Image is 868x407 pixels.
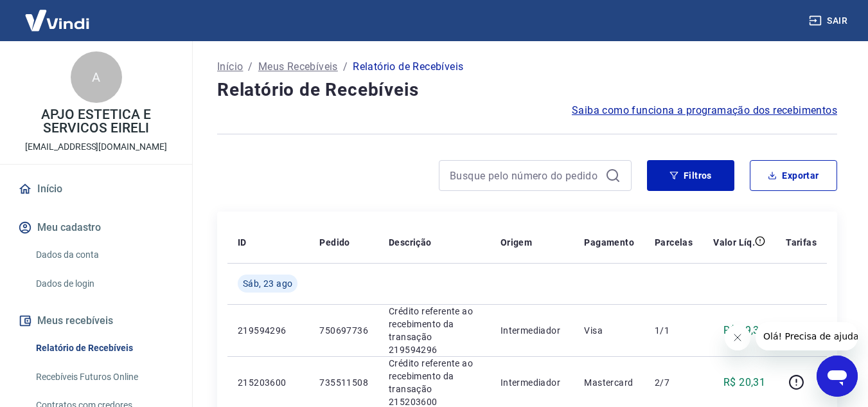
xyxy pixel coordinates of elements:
[319,236,350,249] p: Pedido
[584,376,634,389] p: Mastercard
[655,324,693,337] p: 1/1
[723,323,765,338] p: R$ 89,33
[584,324,634,337] p: Visa
[450,166,600,185] input: Busque pelo número do pedido
[584,236,634,249] p: Pagamento
[15,307,177,335] button: Meus recebíveis
[31,335,177,361] a: Relatório de Recebíveis
[786,236,817,249] p: Tarifas
[389,236,432,249] p: Descrição
[243,277,292,290] span: Sáb, 23 ago
[389,305,480,356] p: Crédito referente ao recebimento da transação 219594296
[319,324,368,337] p: 750697736
[238,376,299,389] p: 215203600
[238,236,247,249] p: ID
[238,324,299,337] p: 219594296
[31,242,177,268] a: Dados da conta
[15,1,99,40] img: Vindi
[8,9,108,19] span: Olá! Precisa de ajuda?
[319,376,368,389] p: 735511508
[572,103,837,118] a: Saiba como funciona a programação dos recebimentos
[71,51,122,103] div: A
[817,356,858,397] iframe: Botão para abrir a janela de mensagens
[15,175,177,203] a: Início
[353,59,463,75] p: Relatório de Recebíveis
[750,160,837,191] button: Exportar
[756,322,858,350] iframe: Mensagem da empresa
[655,376,693,389] p: 2/7
[217,77,837,103] h4: Relatório de Recebíveis
[647,160,734,191] button: Filtros
[725,325,750,350] iframe: Fechar mensagem
[806,9,853,33] button: Sair
[31,271,177,297] a: Dados de login
[343,59,348,75] p: /
[258,59,338,75] a: Meus Recebíveis
[713,236,755,249] p: Valor Líq.
[31,364,177,390] a: Recebíveis Futuros Online
[217,59,243,75] a: Início
[723,375,765,390] p: R$ 20,31
[10,108,182,135] p: APJO ESTETICA E SERVICOS EIRELI
[655,236,693,249] p: Parcelas
[500,324,564,337] p: Intermediador
[15,213,177,242] button: Meu cadastro
[500,236,532,249] p: Origem
[500,376,564,389] p: Intermediador
[25,140,167,154] p: [EMAIL_ADDRESS][DOMAIN_NAME]
[248,59,252,75] p: /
